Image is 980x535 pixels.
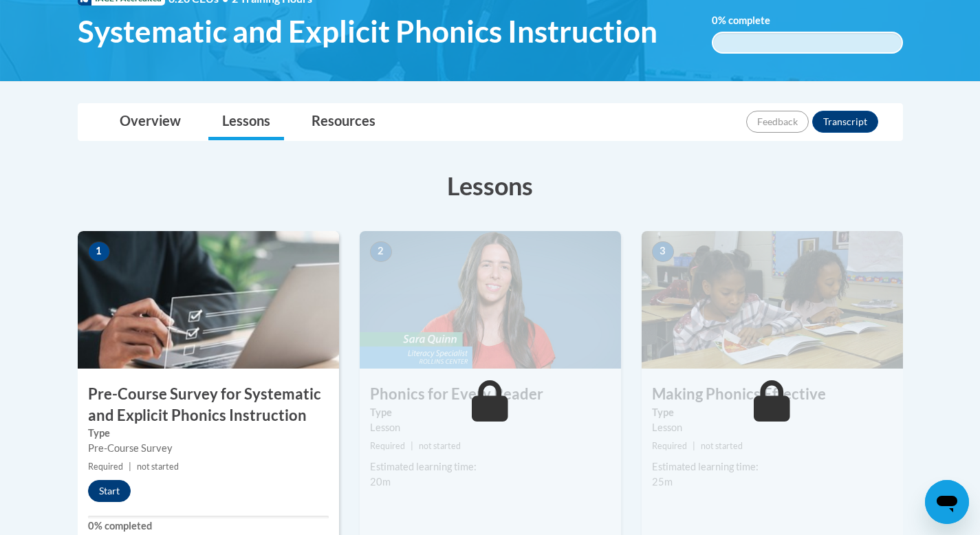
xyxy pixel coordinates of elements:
[693,441,695,451] span: |
[360,384,621,405] h3: Phonics for Every Reader
[642,231,903,369] img: Course Image
[370,405,611,420] label: Type
[78,384,339,426] h3: Pre-Course Survey for Systematic and Explicit Phonics Instruction
[746,111,809,133] button: Feedback
[88,518,329,534] label: 0% completed
[712,14,718,26] span: 0
[925,480,969,524] iframe: Button to launch messaging window
[652,241,674,262] span: 3
[812,111,878,133] button: Transcript
[298,104,389,140] a: Resources
[78,231,339,369] img: Course Image
[129,461,131,472] span: |
[88,480,131,502] button: Start
[78,168,903,203] h3: Lessons
[370,420,611,435] div: Lesson
[88,241,110,262] span: 1
[137,461,179,472] span: not started
[370,241,392,262] span: 2
[652,476,673,488] span: 25m
[78,13,657,50] span: Systematic and Explicit Phonics Instruction
[370,441,405,451] span: Required
[88,426,329,441] label: Type
[88,461,123,472] span: Required
[411,441,413,451] span: |
[370,459,611,474] div: Estimated learning time:
[419,441,461,451] span: not started
[360,231,621,369] img: Course Image
[208,104,284,140] a: Lessons
[642,384,903,405] h3: Making Phonics Effective
[652,405,893,420] label: Type
[652,420,893,435] div: Lesson
[88,441,329,456] div: Pre-Course Survey
[712,13,791,28] label: % complete
[652,441,687,451] span: Required
[106,104,195,140] a: Overview
[370,476,391,488] span: 20m
[701,441,743,451] span: not started
[652,459,893,474] div: Estimated learning time:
